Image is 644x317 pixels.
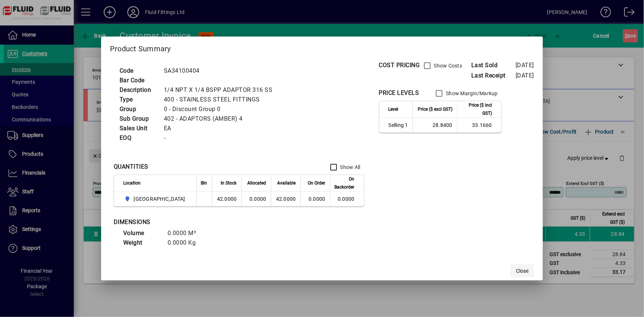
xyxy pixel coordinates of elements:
[116,104,160,114] td: Group
[248,179,266,187] span: Allocated
[418,105,452,113] span: Price ($ excl GST)
[123,194,188,203] span: AUCKLAND
[271,192,300,206] td: 42.0000
[160,104,282,114] td: 0 - Discount Group 0
[101,37,543,58] h2: Product Summary
[120,238,164,248] td: Weight
[160,124,282,133] td: EA
[221,179,237,187] span: In Stock
[160,66,282,76] td: SA34100404
[278,179,296,187] span: Available
[462,101,492,117] span: Price ($ incl GST)
[120,228,164,238] td: Volume
[339,163,361,171] label: Show All
[330,192,364,206] td: 0.0000
[114,162,148,171] div: QUANTITIES
[164,238,208,248] td: 0.0000 Kg
[471,71,516,80] span: Last Receipt
[309,196,326,202] span: 0.0000
[164,228,208,238] td: 0.0000 M³
[389,105,399,113] span: Level
[116,76,160,85] td: Bar Code
[116,66,160,76] td: Code
[308,179,326,187] span: On Order
[471,61,516,70] span: Last Sold
[116,85,160,95] td: Description
[114,218,298,227] div: DIMENSIONS
[433,62,462,69] label: Show Costs
[516,267,528,275] span: Close
[516,72,534,79] span: [DATE]
[134,195,185,203] span: [GEOGRAPHIC_DATA]
[212,192,241,206] td: 42.0000
[116,124,160,133] td: Sales Unit
[379,61,420,70] div: COST PRICING
[241,192,271,206] td: 0.0000
[516,62,534,69] span: [DATE]
[160,114,282,124] td: 402 - ADAPTORS (AMBER) 4
[160,85,282,95] td: 1/4 NPT X 1/4 BSPP ADAPTOR 316 SS
[116,133,160,143] td: EOQ
[444,90,498,97] label: Show Margin/Markup
[379,89,419,97] div: PRICE LEVELS
[201,179,207,187] span: Bin
[116,95,160,104] td: Type
[123,179,141,187] span: Location
[335,175,355,191] span: On Backorder
[413,118,457,132] td: 28.8400
[160,133,282,143] td: -
[116,114,160,124] td: Sub Group
[389,121,408,129] span: Selling 1
[457,118,501,132] td: 33.1660
[160,95,282,104] td: 400 - STAINLESS STEEL FITTINGS
[510,264,534,278] button: Close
